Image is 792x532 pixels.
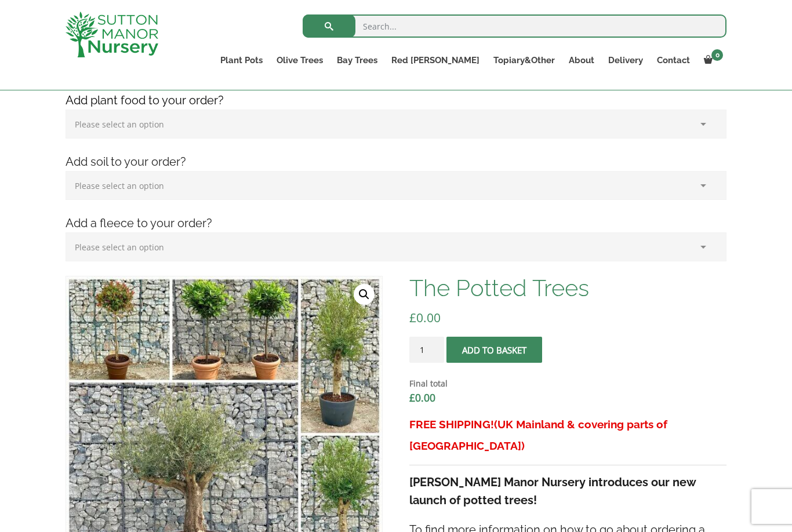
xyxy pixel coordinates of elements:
h4: Add plant food to your order? [57,92,735,110]
input: Product quantity [409,337,444,363]
img: logo [66,12,158,57]
bdi: 0.00 [409,391,435,405]
h4: Add a fleece to your order? [57,214,735,232]
a: Contact [650,52,697,68]
a: View full-screen image gallery [354,284,375,305]
a: Topiary&Other [486,52,562,68]
span: 0 [711,49,723,61]
bdi: 0.00 [409,309,441,326]
span: (UK Mainland & covering parts of [GEOGRAPHIC_DATA]) [409,418,667,452]
h3: FREE SHIPPING! [409,414,726,457]
a: Red [PERSON_NAME] [384,52,486,68]
span: £ [409,391,415,405]
h4: Add soil to your order? [57,153,735,171]
a: Bay Trees [330,52,384,68]
button: Add to basket [446,337,542,363]
a: Plant Pots [213,52,270,68]
input: Search... [303,14,726,38]
strong: [PERSON_NAME] Manor Nursery introduces our new launch of potted trees! [409,475,696,507]
a: Olive Trees [270,52,330,68]
dt: Final total [409,377,726,391]
h1: The Potted Trees [409,276,726,300]
span: £ [409,309,416,326]
a: 0 [697,52,726,68]
a: About [562,52,601,68]
a: Delivery [601,52,650,68]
